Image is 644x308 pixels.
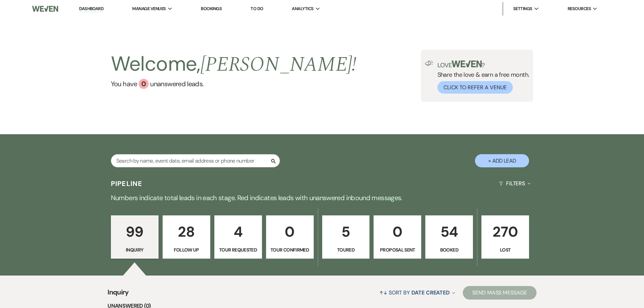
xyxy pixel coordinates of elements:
[374,215,421,259] a: 0Proposal Sent
[425,215,473,259] a: 54Booked
[463,286,536,300] button: Send Mass Message
[167,220,206,243] p: 28
[139,79,149,89] div: 0
[377,284,458,302] button: Sort By Date Created
[430,220,469,243] p: 54
[115,220,154,243] p: 99
[219,246,258,254] p: Tour Requested
[79,192,566,203] p: Numbers indicate total leads in each stage. Red indicates leads with unanswered inbound messages.
[270,220,309,243] p: 0
[163,215,210,259] a: 28Follow Up
[327,220,365,243] p: 5
[201,6,222,11] a: Bookings
[327,246,365,254] p: Toured
[513,5,532,12] span: Settings
[481,215,529,259] a: 270Lost
[322,215,370,259] a: 5Toured
[167,246,206,254] p: Follow Up
[214,215,262,259] a: 4Tour Requested
[108,287,129,302] span: Inquiry
[270,246,309,254] p: Tour Confirmed
[111,215,159,259] a: 99Inquiry
[111,50,357,79] h2: Welcome,
[452,61,482,67] img: weven-logo-green.svg
[437,81,513,94] button: Click to Refer a Venue
[475,154,529,167] button: + Add Lead
[219,220,258,243] p: 4
[115,246,154,254] p: Inquiry
[425,61,433,66] img: loud-speaker-illustration.svg
[378,220,417,243] p: 0
[132,5,166,12] span: Manage Venues
[32,2,58,16] img: Weven Logo
[411,289,450,296] span: Date Created
[79,6,103,12] a: Dashboard
[486,246,525,254] p: Lost
[111,79,357,89] a: You have 0 unanswered leads.
[292,5,313,12] span: Analytics
[486,220,525,243] p: 270
[200,49,357,80] span: [PERSON_NAME] !
[378,246,417,254] p: Proposal Sent
[379,289,387,296] span: ↑↓
[496,174,533,192] button: Filters
[437,61,529,68] p: Love ?
[266,215,314,259] a: 0Tour Confirmed
[568,5,591,12] span: Resources
[111,179,143,188] h3: Pipeline
[251,6,263,11] a: To Do
[430,246,469,254] p: Booked
[111,154,280,167] input: Search by name, event date, email address or phone number
[433,61,529,94] div: Share the love & earn a free month.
